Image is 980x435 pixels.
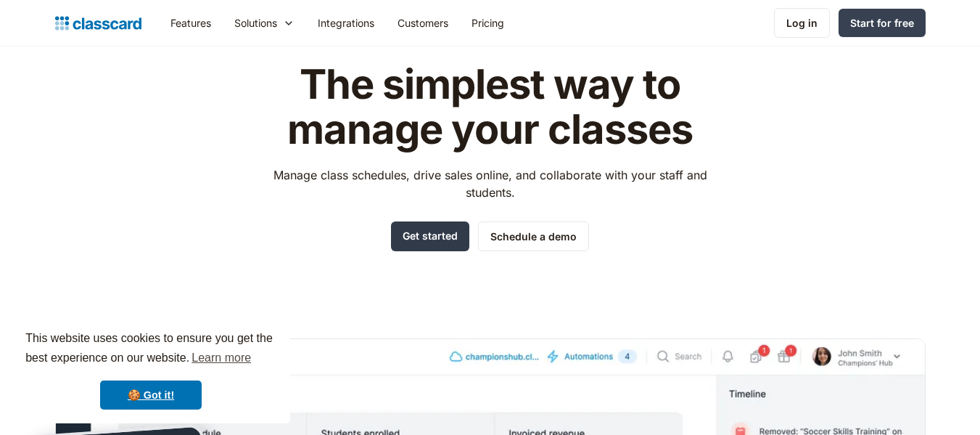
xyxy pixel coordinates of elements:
a: Integrations [306,7,386,39]
a: Customers [386,7,460,39]
a: dismiss cookie message [100,381,202,410]
div: Start for free [850,15,914,31]
a: Start for free [839,9,926,37]
div: Solutions [223,7,306,39]
a: Get started [391,221,469,251]
a: Features [159,7,223,39]
p: Manage class schedules, drive sales online, and collaborate with your staff and students. [260,166,720,201]
a: Schedule a demo [478,221,589,251]
a: learn more about cookies [189,347,253,369]
div: Log in [786,15,818,31]
div: Solutions [234,15,277,31]
span: This website uses cookies to ensure you get the best experience on our website. [25,330,276,369]
a: Log in [774,8,830,38]
a: Pricing [460,7,516,39]
div: cookieconsent [12,316,290,423]
a: home [55,13,141,33]
h1: The simplest way to manage your classes [260,62,720,152]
